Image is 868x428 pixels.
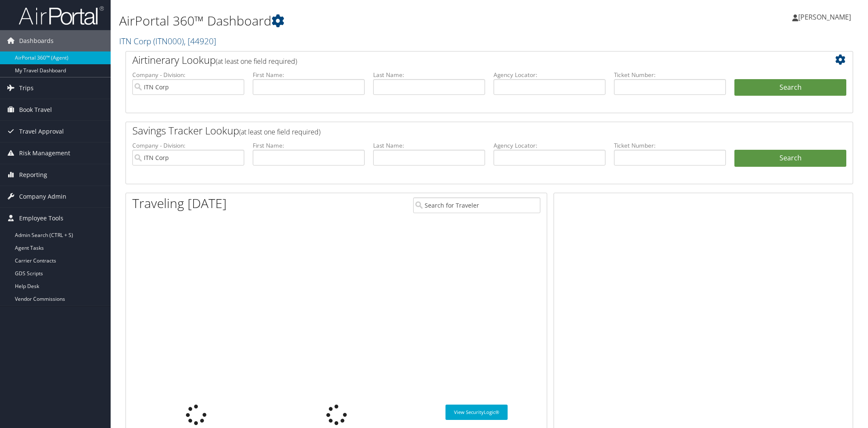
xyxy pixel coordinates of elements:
[239,127,320,137] span: (at least one field required)
[792,4,859,30] a: [PERSON_NAME]
[19,6,104,26] img: airportal-logo.png
[494,71,605,79] label: Agency Locator:
[119,12,613,30] h1: AirPortal 360™ Dashboard
[19,30,54,51] span: Dashboards
[19,186,66,207] span: Company Admin
[184,35,216,47] span: , [ 44920 ]
[132,53,786,67] h2: Airtinerary Lookup
[132,141,244,150] label: Company - Division:
[19,77,34,99] span: Trips
[132,71,244,79] label: Company - Division:
[494,141,605,150] label: Agency Locator:
[153,35,184,47] span: ( ITN000 )
[216,57,297,66] span: (at least one field required)
[19,208,63,229] span: Employee Tools
[132,194,227,212] h1: Traveling [DATE]
[253,141,365,150] label: First Name:
[19,121,64,142] span: Travel Approval
[373,71,485,79] label: Last Name:
[373,141,485,150] label: Last Name:
[614,141,726,150] label: Ticket Number:
[119,35,216,47] a: ITN Corp
[734,79,846,96] button: Search
[132,123,786,138] h2: Savings Tracker Lookup
[614,71,726,79] label: Ticket Number:
[798,12,851,22] span: [PERSON_NAME]
[253,71,365,79] label: First Name:
[445,405,508,420] a: View SecurityLogic®
[19,99,52,120] span: Book Travel
[413,197,541,213] input: Search for Traveler
[734,150,846,167] a: Search
[19,143,70,164] span: Risk Management
[132,150,244,165] input: search accounts
[19,164,47,185] span: Reporting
